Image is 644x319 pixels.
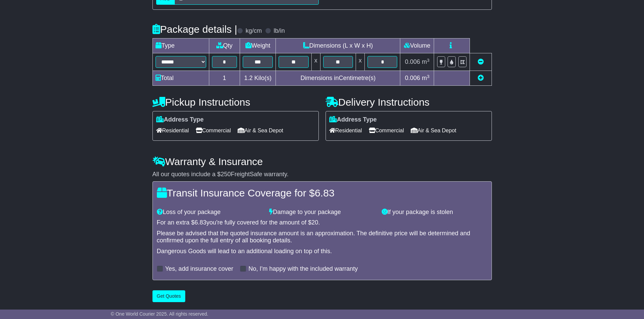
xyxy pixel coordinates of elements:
a: Remove this item [478,58,484,65]
span: 250 [221,171,231,178]
div: All our quotes include a $ FreightSafe warranty. [152,171,492,178]
td: Type [152,38,209,53]
h4: Warranty & Insurance [152,156,492,167]
h4: Pickup Instructions [152,97,319,108]
div: Dangerous Goods will lead to an additional loading on top of this. [157,248,487,255]
label: lb/in [273,27,285,35]
span: 6.83 [195,219,207,226]
span: 20 [311,219,318,226]
div: If your package is stolen [378,209,491,216]
span: Commercial [196,125,231,136]
span: Residential [329,125,362,136]
td: x [356,53,365,71]
span: m [422,75,430,81]
td: Total [152,71,209,86]
span: Residential [156,125,189,136]
span: m [422,58,430,65]
h4: Delivery Instructions [326,97,492,108]
h4: Transit Insurance Coverage for $ [157,187,487,198]
span: Air & Sea Depot [238,125,283,136]
label: Address Type [156,116,204,124]
label: Address Type [329,116,377,124]
span: 6.83 [315,187,334,198]
span: © One World Courier 2025. All rights reserved. [111,311,209,317]
td: Volume [400,38,434,53]
div: Damage to your package [266,209,378,216]
td: x [311,53,320,71]
div: Loss of your package [153,209,266,216]
td: 1 [209,71,240,86]
span: 0.006 [405,58,420,65]
div: For an extra $ you're fully covered for the amount of $ . [157,219,487,227]
td: Qty [209,38,240,53]
td: Dimensions in Centimetre(s) [276,71,400,86]
sup: 3 [427,58,430,63]
span: Air & Sea Depot [411,125,456,136]
label: No, I'm happy with the included warranty [248,265,358,273]
label: kg/cm [245,27,262,35]
td: Dimensions (L x W x H) [276,38,400,53]
button: Get Quotes [152,290,186,302]
td: Kilo(s) [240,71,276,86]
span: Commercial [369,125,404,136]
div: Please be advised that the quoted insurance amount is an approximation. The definitive price will... [157,230,487,244]
a: Add new item [478,75,484,81]
span: 0.006 [405,75,420,81]
td: Weight [240,38,276,53]
label: Yes, add insurance cover [165,265,233,273]
h4: Package details | [152,24,237,35]
span: 1.2 [244,75,253,81]
sup: 3 [427,74,430,79]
